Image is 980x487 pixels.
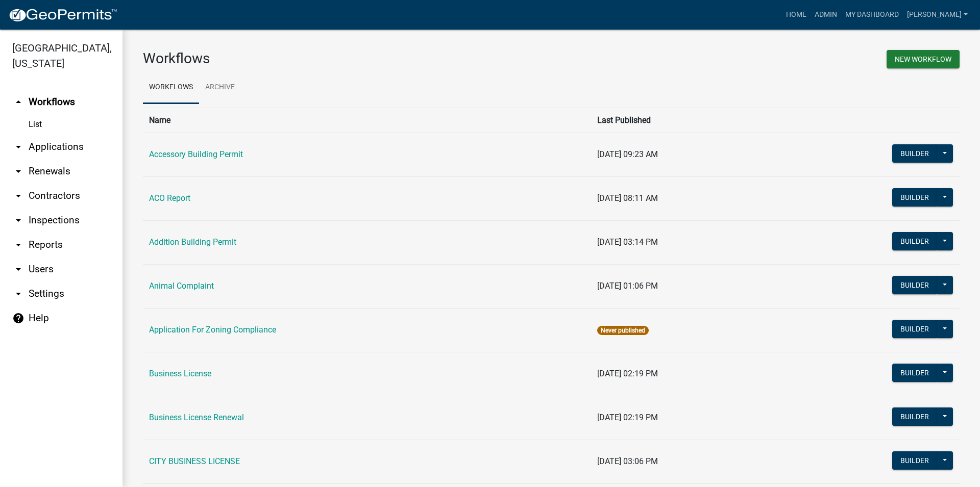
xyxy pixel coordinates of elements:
i: arrow_drop_down [12,288,24,300]
i: arrow_drop_down [12,214,24,226]
a: Accessory Building Permit [149,149,243,159]
th: Name [143,108,591,133]
button: Builder [892,232,937,250]
button: Builder [892,144,937,163]
button: Builder [892,320,937,338]
i: arrow_drop_up [12,96,24,108]
i: help [12,312,24,324]
span: [DATE] 02:19 PM [597,413,658,422]
span: [DATE] 08:11 AM [597,193,658,203]
a: Home [782,5,811,24]
span: Never published [597,326,649,335]
span: [DATE] 02:19 PM [597,369,658,378]
a: Archive [199,71,241,104]
a: My Dashboard [841,5,903,24]
a: CITY BUSINESS LICENSE [149,456,240,466]
a: ACO Report [149,193,190,203]
i: arrow_drop_down [12,239,24,251]
a: Application For Zoning Compliance [149,325,276,335]
button: Builder [892,364,937,382]
i: arrow_drop_down [12,165,24,177]
a: Business License Renewal [149,413,244,422]
a: [PERSON_NAME] [903,5,972,24]
span: [DATE] 09:23 AM [597,149,658,159]
button: Builder [892,407,937,426]
i: arrow_drop_down [12,190,24,202]
button: New Workflow [887,50,960,68]
i: arrow_drop_down [12,263,24,275]
a: Addition Building Permit [149,237,236,247]
button: Builder [892,451,937,470]
th: Last Published [591,108,774,133]
button: Builder [892,276,937,294]
a: Business License [149,369,211,378]
h3: Workflows [143,50,544,67]
span: [DATE] 03:14 PM [597,237,658,247]
a: Animal Complaint [149,281,214,291]
span: [DATE] 01:06 PM [597,281,658,291]
span: [DATE] 03:06 PM [597,456,658,466]
a: Admin [811,5,841,24]
i: arrow_drop_down [12,141,24,153]
a: Workflows [143,71,199,104]
button: Builder [892,188,937,207]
